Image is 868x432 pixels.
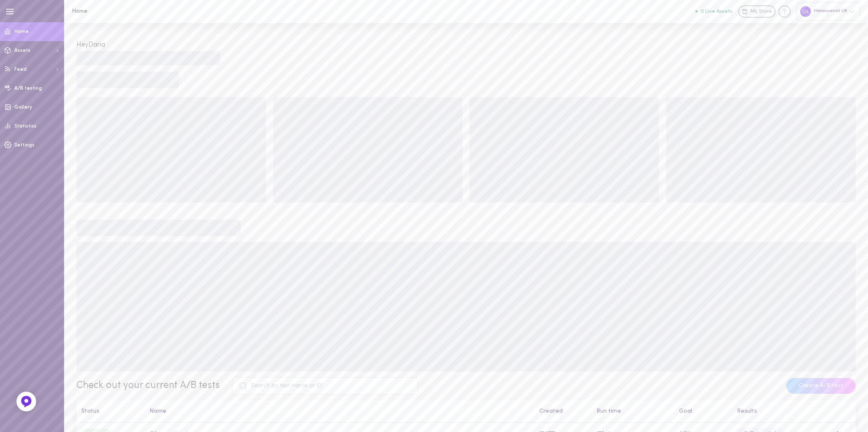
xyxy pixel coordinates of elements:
[14,124,37,129] span: Statistics
[786,383,856,389] a: Create A/B test
[592,400,674,423] th: Run time
[14,143,35,148] span: Settings
[751,8,772,16] span: My Store
[797,2,860,20] div: Moroccanoil UK
[534,400,592,423] th: Created
[14,29,29,34] span: Home
[14,105,32,110] span: Gallery
[14,67,27,72] span: Feed
[76,400,145,423] th: Status
[786,378,856,394] button: Create A/B test
[232,377,418,395] input: Search by test name or ID
[695,9,732,14] button: 0 Live Assets
[14,48,30,53] span: Assets
[778,5,791,18] div: Knowledge center
[72,8,207,14] h1: Home
[20,395,32,408] img: Feedback Button
[76,42,105,48] span: Hey Daria
[145,400,535,423] th: Name
[732,400,831,423] th: Results
[76,381,220,390] span: Check out your current A/B tests
[738,5,776,18] a: My Store
[14,86,42,91] span: A/B testing
[675,400,732,423] th: Goal
[695,9,738,14] a: 0 Live Assets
